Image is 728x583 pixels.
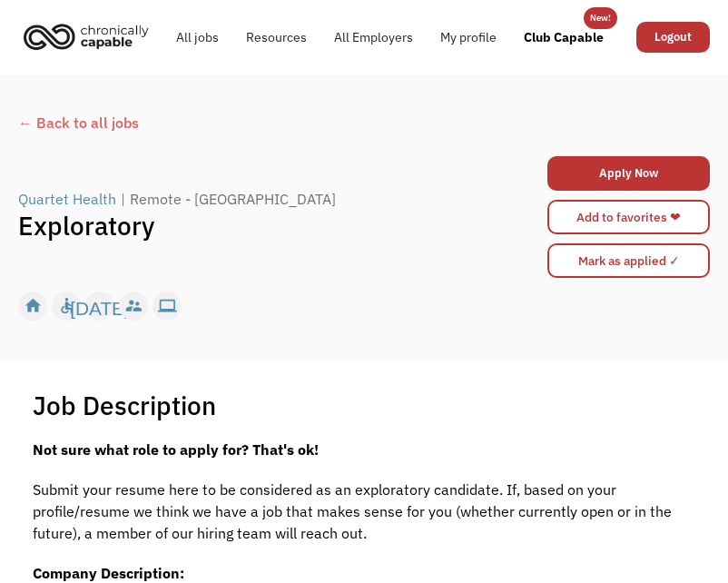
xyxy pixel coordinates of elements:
strong: Company Description: [33,564,184,582]
a: Add to favorites ❤ [547,200,710,234]
a: Apply Now [547,156,710,191]
p: Submit your resume here to be considered as an exploratory candidate. If, based on your profile/r... [33,479,695,544]
h1: Exploratory [18,210,537,242]
img: Chronically Capable logo [18,16,154,56]
a: All Employers [320,8,427,66]
div: supervisor_account [124,292,143,320]
div: New! [590,7,611,29]
a: home [18,16,162,56]
a: ← Back to all jobs [18,112,710,152]
form: Mark as applied form [547,239,710,282]
h1: Job Description [33,390,216,421]
a: Quartet Health|Remote - [GEOGRAPHIC_DATA] [18,188,340,210]
a: Club Capable [510,8,617,66]
div: home [24,292,43,320]
strong: Not sure what role to apply for? That's ok! [33,440,319,459]
a: My profile [427,8,510,66]
a: Logout [636,22,710,53]
a: Resources [232,8,320,66]
a: All jobs [162,8,232,66]
div: | [121,188,125,210]
div: accessible [57,292,76,320]
div: computer [158,292,177,320]
div: Remote - [GEOGRAPHIC_DATA] [130,188,336,210]
input: Mark as applied ✓ [547,243,710,278]
div: Quartet Health [18,188,116,210]
div: [DATE] [70,292,129,320]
